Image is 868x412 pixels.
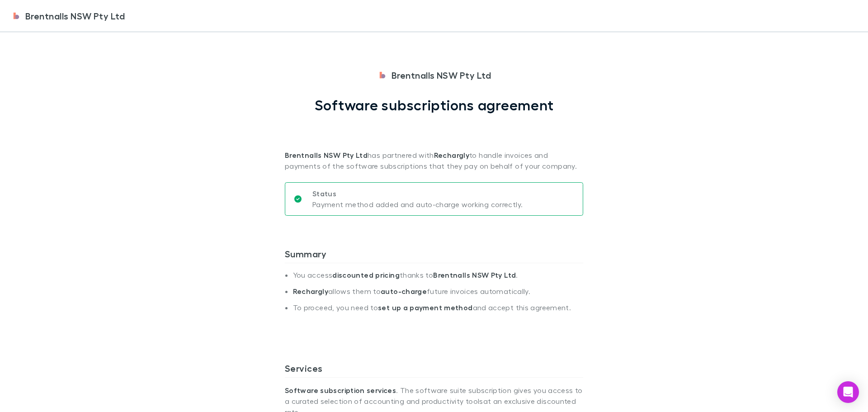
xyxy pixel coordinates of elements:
[25,9,125,23] span: Brentnalls NSW Pty Ltd
[377,70,388,81] img: Brentnalls NSW Pty Ltd's Logo
[293,287,583,303] li: allows them to future invoices automatically.
[285,363,583,377] h3: Services
[285,248,583,263] h3: Summary
[381,287,427,296] strong: auto-charge
[285,386,396,395] strong: Software subscription services
[285,151,368,160] strong: Brentnalls NSW Pty Ltd
[312,188,523,199] p: Status
[312,199,523,210] p: Payment method added and auto-charge working correctly.
[293,287,328,296] strong: Rechargly
[392,68,491,82] span: Brentnalls NSW Pty Ltd
[315,96,554,114] h1: Software subscriptions agreement
[285,114,583,171] p: has partnered with to handle invoices and payments of the software subscriptions that they pay on...
[433,270,516,279] strong: Brentnalls NSW Pty Ltd
[11,10,22,21] img: Brentnalls NSW Pty Ltd's Logo
[434,151,469,160] strong: Rechargly
[378,303,472,312] strong: set up a payment method
[332,270,400,279] strong: discounted pricing
[293,303,583,319] li: To proceed, you need to and accept this agreement.
[837,381,859,403] div: Open Intercom Messenger
[293,270,583,287] li: You access thanks to .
